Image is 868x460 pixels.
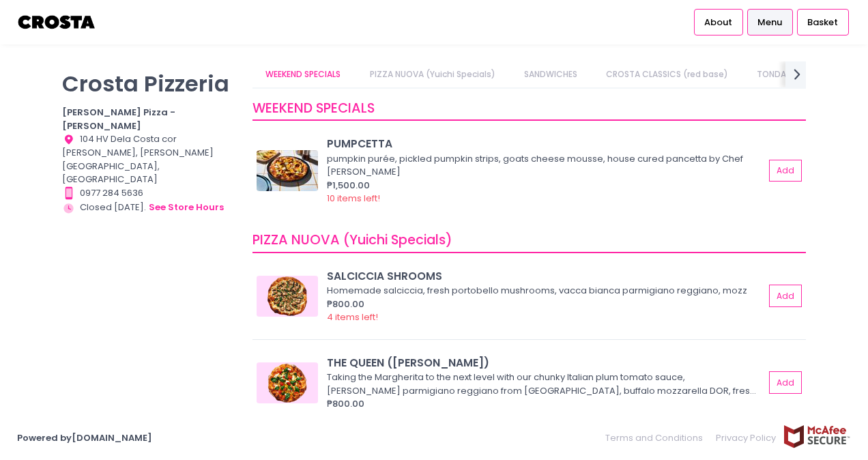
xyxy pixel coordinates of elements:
a: Terms and Conditions [605,425,710,451]
button: Add [769,285,802,307]
span: 4 items left! [327,311,378,324]
a: PIZZA NUOVA (Yuichi Specials) [356,61,508,87]
div: 104 HV Dela Costa cor [PERSON_NAME], [PERSON_NAME][GEOGRAPHIC_DATA], [GEOGRAPHIC_DATA] [62,132,235,186]
button: Add [769,160,802,182]
span: WEEKEND SPECIALS [252,99,375,117]
img: PUMPCETTA [257,150,318,191]
button: Add [769,371,802,394]
a: Privacy Policy [710,425,783,451]
img: mcafee-secure [783,425,851,448]
div: SALCICCIA SHROOMS [327,268,764,284]
span: Menu [757,16,782,29]
div: ₱1,500.00 [327,179,764,192]
p: Crosta Pizzeria [62,70,235,97]
a: Menu [747,9,793,35]
div: THE QUEEN ([PERSON_NAME]) [327,355,764,371]
div: ₱800.00 [327,397,764,411]
img: SALCICCIA SHROOMS [257,276,318,317]
button: see store hours [148,200,225,215]
a: CROSTA CLASSICS (red base) [593,61,742,87]
span: 10 items left! [327,192,380,205]
div: 0977 284 5636 [62,186,235,200]
div: Closed [DATE]. [62,200,235,215]
span: About [704,16,732,29]
div: ₱800.00 [327,298,764,311]
div: Taking the Margherita to the next level with our chunky Italian plum tomato sauce, [PERSON_NAME] ... [327,371,760,397]
a: Powered by[DOMAIN_NAME] [17,431,152,444]
a: SANDWICHES [510,61,590,87]
div: pumpkin purée, pickled pumpkin strips, goats cheese mousse, house cured pancetta by Chef [PERSON_... [327,152,760,179]
span: PIZZA NUOVA (Yuichi Specials) [252,231,452,249]
a: About [694,9,743,35]
img: logo [17,10,97,34]
a: WEEKEND SPECIALS [252,61,354,87]
b: [PERSON_NAME] Pizza - [PERSON_NAME] [62,106,175,132]
div: Homemade salciccia, fresh portobello mushrooms, vacca bianca parmigiano reggiano, mozz [327,284,760,298]
span: Basket [807,16,838,29]
img: THE QUEEN (Margherita) [257,362,318,403]
div: PUMPCETTA [327,136,764,152]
